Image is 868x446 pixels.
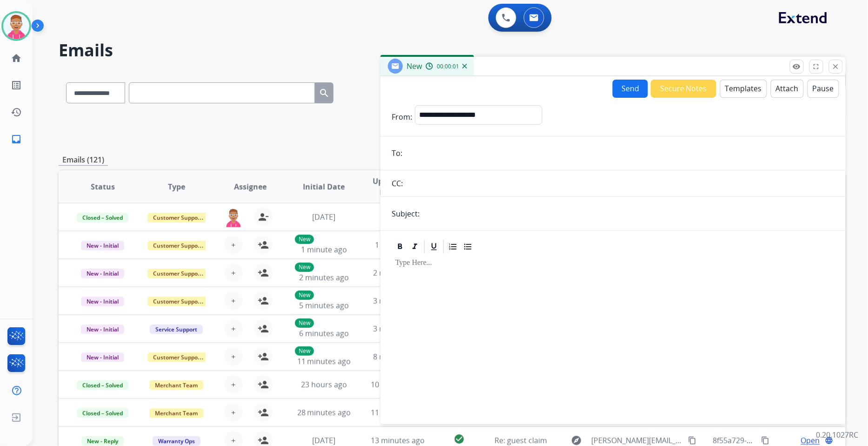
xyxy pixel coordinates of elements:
[812,62,821,71] mat-icon: fullscreen
[392,148,402,159] p: To:
[232,295,236,306] span: +
[234,181,267,192] span: Assignee
[825,436,834,445] mat-icon: language
[77,380,128,390] span: Closed – Solved
[295,235,314,244] p: New
[301,379,347,390] span: 23 hours ago
[832,62,840,71] mat-icon: close
[224,291,243,310] button: +
[437,63,459,70] span: 00:00:01
[11,80,22,91] mat-icon: list_alt
[494,435,547,446] span: Re: guest claim
[81,269,124,278] span: New - Initial
[77,408,128,418] span: Closed – Solved
[11,107,22,118] mat-icon: history
[373,296,423,306] span: 3 minutes ago
[232,407,236,418] span: +
[81,297,124,306] span: New - Initial
[258,295,269,306] mat-icon: person_add
[392,178,403,189] p: CC:
[147,352,208,362] span: Customer Support
[232,267,236,278] span: +
[313,212,336,222] span: [DATE]
[571,435,582,446] mat-icon: explore
[392,111,412,122] p: From:
[651,80,716,98] button: Secure Notes
[149,380,203,390] span: Merchant Team
[295,263,314,272] p: New
[258,323,269,334] mat-icon: person_add
[299,328,349,338] span: 6 minutes ago
[793,62,801,71] mat-icon: remove_red_eye
[147,213,208,223] span: Customer Support
[232,239,236,250] span: +
[713,435,854,446] span: 8f55a729-d703-49d8-a2fe-e361821448b1
[81,436,124,446] span: New - Reply
[816,429,859,440] p: 0.20.1027RC
[295,318,314,328] p: New
[258,379,269,390] mat-icon: person_add
[11,134,22,145] mat-icon: inbox
[373,351,423,362] span: 8 minutes ago
[258,211,269,223] mat-icon: person_remove
[801,435,820,446] span: Open
[258,407,269,418] mat-icon: person_add
[771,80,804,98] button: Attach
[808,80,839,98] button: Pause
[81,324,124,334] span: New - Initial
[77,213,128,223] span: Closed – Solved
[147,297,208,306] span: Customer Support
[303,181,345,192] span: Initial Date
[301,244,347,255] span: 1 minute ago
[613,80,648,98] button: Send
[373,324,423,334] span: 3 minutes ago
[150,324,203,334] span: Service Support
[168,181,185,192] span: Type
[461,240,475,254] div: Bullet List
[91,181,115,192] span: Status
[232,379,236,390] span: +
[295,291,314,300] p: New
[232,351,236,362] span: +
[299,272,349,283] span: 2 minutes ago
[232,323,236,334] span: +
[224,264,243,282] button: +
[373,268,423,278] span: 2 minutes ago
[11,53,22,64] mat-icon: home
[393,240,407,254] div: Bold
[313,435,336,446] span: [DATE]
[392,208,420,219] p: Subject:
[319,88,330,99] mat-icon: search
[454,433,465,445] mat-icon: check_circle
[258,267,269,278] mat-icon: person_add
[224,403,243,422] button: +
[427,240,441,254] div: Underline
[224,319,243,338] button: +
[258,239,269,250] mat-icon: person_add
[3,13,29,39] img: avatar
[375,240,421,250] span: 1 minute ago
[295,346,314,356] p: New
[299,300,349,311] span: 5 minutes ago
[224,347,243,366] button: +
[761,436,770,445] mat-icon: content_copy
[297,407,351,418] span: 28 minutes ago
[446,240,460,254] div: Ordered List
[147,269,208,278] span: Customer Support
[591,435,682,446] span: [PERSON_NAME][EMAIL_ADDRESS][PERSON_NAME][DOMAIN_NAME]
[407,61,422,71] span: New
[371,407,425,418] span: 11 minutes ago
[232,435,236,446] span: +
[59,154,108,166] p: Emails (121)
[688,436,696,445] mat-icon: content_copy
[258,435,269,446] mat-icon: person_add
[59,41,846,60] h2: Emails
[153,436,200,446] span: Warranty Ops
[81,241,124,250] span: New - Initial
[258,351,269,362] mat-icon: person_add
[408,240,422,254] div: Italic
[149,408,203,418] span: Merchant Team
[147,241,208,250] span: Customer Support
[224,236,243,254] button: +
[371,435,425,446] span: 13 minutes ago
